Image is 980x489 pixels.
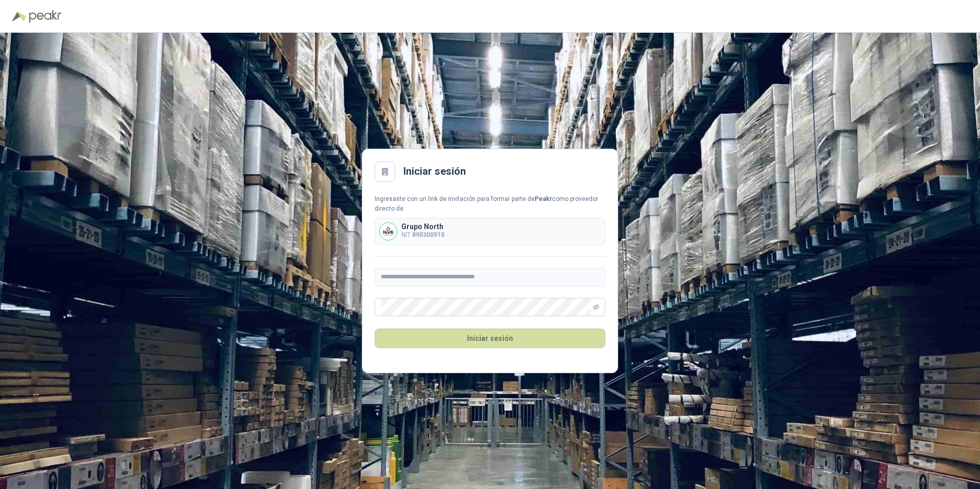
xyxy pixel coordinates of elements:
[29,10,62,23] img: Peakr
[401,223,444,230] p: Grupo North
[380,223,397,240] img: Company Logo
[593,304,599,310] span: eye-invisible
[535,195,552,202] b: Peakr
[12,11,27,22] img: Logo
[412,231,444,238] b: 890300510
[401,230,444,240] p: NIT
[375,194,605,214] div: Ingresaste con un link de invitación para formar parte de como proveedor directo de:
[403,164,466,179] h2: Iniciar sesión
[375,329,605,348] button: Iniciar sesión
